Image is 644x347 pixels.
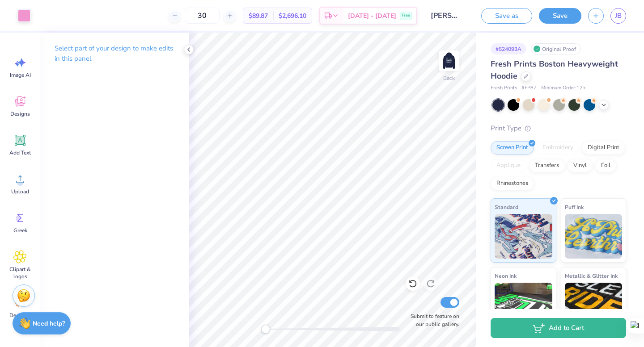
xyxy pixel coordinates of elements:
[582,141,625,155] div: Digital Print
[491,84,517,92] span: Fresh Prints
[9,312,31,319] span: Decorate
[615,11,622,21] span: JB
[491,141,534,155] div: Screen Print
[185,8,220,24] input: – –
[10,110,30,117] span: Designs
[440,52,458,70] img: Back
[491,318,626,338] button: Add to Cart
[495,214,552,259] img: Standard
[568,159,593,172] div: Vinyl
[565,283,623,327] img: Metallic & Glitter Ink
[279,11,306,21] span: $2,696.10
[565,271,618,280] span: Metallic & Glitter Ink
[11,188,29,195] span: Upload
[539,8,581,24] button: Save
[491,123,626,134] div: Print Type
[13,227,27,234] span: Greek
[541,84,586,92] span: Minimum Order: 12 +
[406,312,459,328] label: Submit to feature on our public gallery.
[443,74,455,82] div: Back
[348,11,396,21] span: [DATE] - [DATE]
[10,71,31,79] span: Image AI
[495,271,517,280] span: Neon Ink
[565,202,584,212] span: Puff Ink
[491,177,534,190] div: Rhinestones
[521,84,537,92] span: # FP87
[491,59,618,81] span: Fresh Prints Boston Heavyweight Hoodie
[495,202,518,212] span: Standard
[9,149,31,156] span: Add Text
[33,319,65,328] strong: Need help?
[610,8,626,24] a: JB
[537,141,579,155] div: Embroidery
[402,13,410,19] span: Free
[595,159,616,172] div: Foil
[531,43,581,54] div: Original Proof
[529,159,565,172] div: Transfers
[5,266,35,280] span: Clipart & logos
[424,7,468,25] input: Untitled Design
[565,214,623,259] img: Puff Ink
[261,325,270,334] div: Accessibility label
[491,43,526,54] div: # 524093A
[495,283,552,327] img: Neon Ink
[55,43,174,64] p: Select part of your design to make edits in this panel
[249,11,268,21] span: $89.87
[481,8,532,24] button: Save as
[491,159,526,172] div: Applique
